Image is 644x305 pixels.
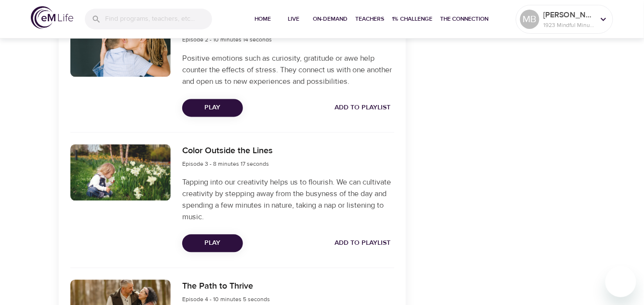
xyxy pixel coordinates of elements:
[313,14,348,24] span: On-Demand
[282,14,305,24] span: Live
[392,14,432,24] span: 1% Challenge
[335,102,390,114] span: Add to Playlist
[190,102,235,114] span: Play
[182,280,270,294] h6: The Path to Thrive
[182,177,394,223] p: Tapping into our creativity helps us to flourish. We can cultivate creativity by stepping away fr...
[31,6,73,29] img: logo
[182,53,394,88] p: Positive emotions such as curiosity, gratitude or awe help counter the effects of stress. They co...
[543,9,594,21] p: [PERSON_NAME]
[355,14,384,24] span: Teachers
[440,14,488,24] span: The Connection
[182,99,243,117] button: Play
[190,238,235,250] span: Play
[182,160,269,168] span: Episode 3 - 8 minutes 17 seconds
[520,10,539,29] div: MB
[182,296,270,304] span: Episode 4 - 10 minutes 5 seconds
[182,235,243,252] button: Play
[543,21,594,29] p: 1923 Mindful Minutes
[182,36,272,44] span: Episode 2 - 10 minutes 14 seconds
[331,99,394,117] button: Add to Playlist
[251,14,274,24] span: Home
[335,238,390,250] span: Add to Playlist
[331,235,394,252] button: Add to Playlist
[105,9,212,29] input: Find programs, teachers, etc...
[182,145,273,159] h6: Color Outside the Lines
[605,266,636,297] iframe: Button to launch messaging window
